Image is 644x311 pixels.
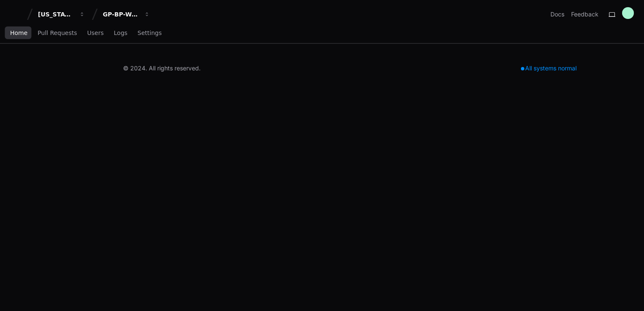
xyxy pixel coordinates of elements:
[137,30,161,35] span: Settings
[38,24,77,43] a: Pull Requests
[571,10,598,19] button: Feedback
[516,62,582,74] div: All systems normal
[87,30,104,35] span: Users
[35,7,89,22] button: [US_STATE] Pacific
[10,24,27,43] a: Home
[550,10,564,19] a: Docs
[123,64,201,72] div: © 2024. All rights reserved.
[10,30,27,35] span: Home
[38,30,77,35] span: Pull Requests
[137,24,161,43] a: Settings
[87,24,104,43] a: Users
[38,10,74,19] div: [US_STATE] Pacific
[99,7,153,22] button: GP-BP-WoodProducts
[103,10,139,19] div: GP-BP-WoodProducts
[114,24,127,43] a: Logs
[114,30,127,35] span: Logs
